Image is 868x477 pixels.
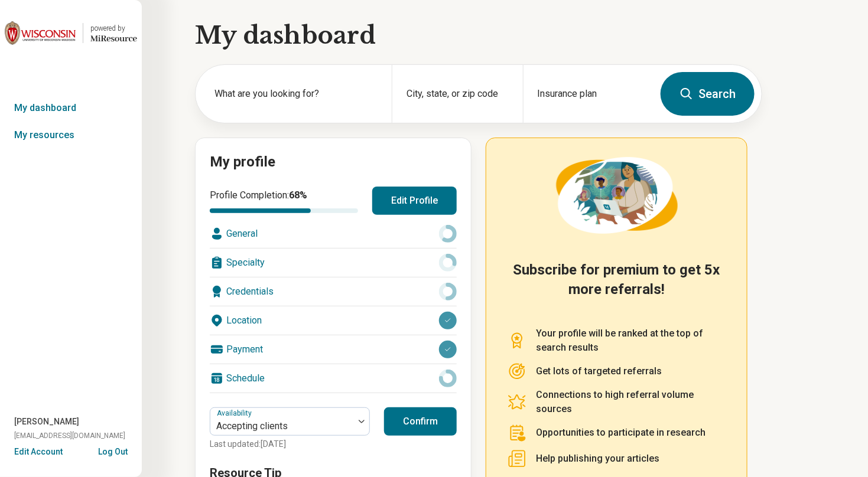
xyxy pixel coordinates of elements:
[14,430,125,441] span: [EMAIL_ADDRESS][DOMAIN_NAME]
[372,187,457,215] button: Edit Profile
[536,326,726,355] p: Your profile will be ranked at the top of search results
[214,87,378,101] label: What are you looking for?
[536,388,726,416] p: Connections to high referral volume sources
[289,190,307,201] span: 68 %
[508,260,726,312] h2: Subscribe for premium to get 5x more referrals!
[536,452,659,466] p: Help publishing your articles
[536,364,662,378] p: Get lots of targeted referrals
[210,188,358,213] div: Profile Completion:
[14,446,63,458] button: Edit Account
[536,426,706,440] p: Opportunities to participate in research
[90,23,137,34] div: powered by
[98,446,128,455] button: Log Out
[210,277,457,306] div: Credentials
[661,72,755,116] button: Search
[210,249,457,277] div: Specialty
[5,19,137,47] a: University of Wisconsin-Madisonpowered by
[217,409,254,417] label: Availability
[210,306,457,335] div: Location
[210,364,457,393] div: Schedule
[384,407,457,436] button: Confirm
[210,335,457,364] div: Payment
[14,416,79,428] span: [PERSON_NAME]
[195,19,762,52] h1: My dashboard
[210,152,457,172] h2: My profile
[210,438,370,450] p: Last updated: [DATE]
[210,220,457,248] div: General
[5,19,76,47] img: University of Wisconsin-Madison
